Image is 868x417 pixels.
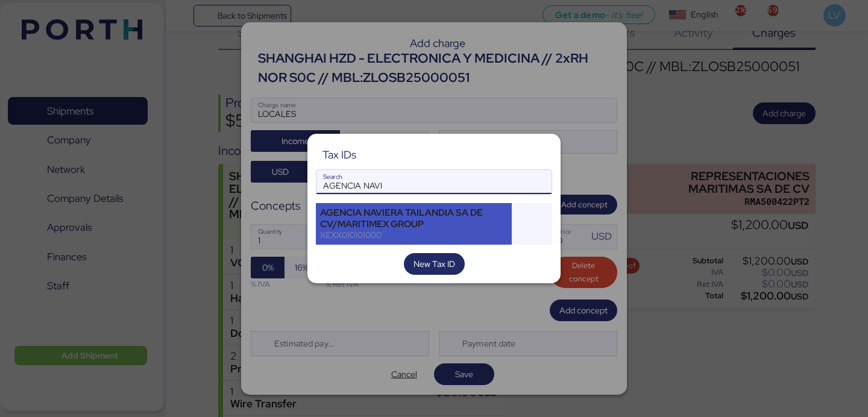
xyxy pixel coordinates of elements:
[404,253,465,275] button: New Tax ID
[320,230,508,240] div: XEXX010101000
[414,257,455,271] span: New Tax ID
[322,149,356,160] div: Tax IDs
[316,170,552,194] input: Search
[320,207,508,229] div: AGENCIA NAVIERA TAILANDIA SA DE CV/MARITIMEX GROUP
